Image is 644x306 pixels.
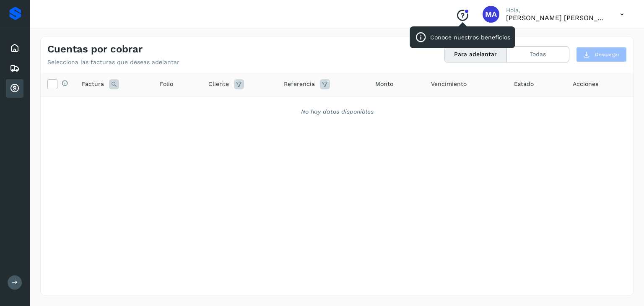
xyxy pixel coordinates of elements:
span: Estado [514,80,534,88]
div: Cuentas por cobrar [6,79,23,98]
p: Hola, [506,7,607,14]
div: No hay datos disponibles [52,107,623,116]
span: Factura [82,80,104,88]
p: Selecciona las facturas que deseas adelantar [47,59,179,66]
span: Folio [160,80,173,88]
span: Cliente [208,80,229,88]
p: Conoce nuestros beneficios [430,34,510,41]
p: Marco Antonio Martinez Rosas [506,14,607,22]
h4: Cuentas por cobrar [47,43,143,55]
button: Descargar [576,47,627,62]
a: Conoce nuestros beneficios [456,16,469,23]
span: Vencimiento [431,80,467,88]
span: Referencia [284,80,315,88]
button: Para adelantar [444,47,507,62]
span: Descargar [595,51,620,58]
div: Embarques [6,59,23,78]
div: Inicio [6,39,23,57]
span: Monto [375,80,393,88]
button: Todas [507,47,569,62]
span: Acciones [573,80,598,88]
